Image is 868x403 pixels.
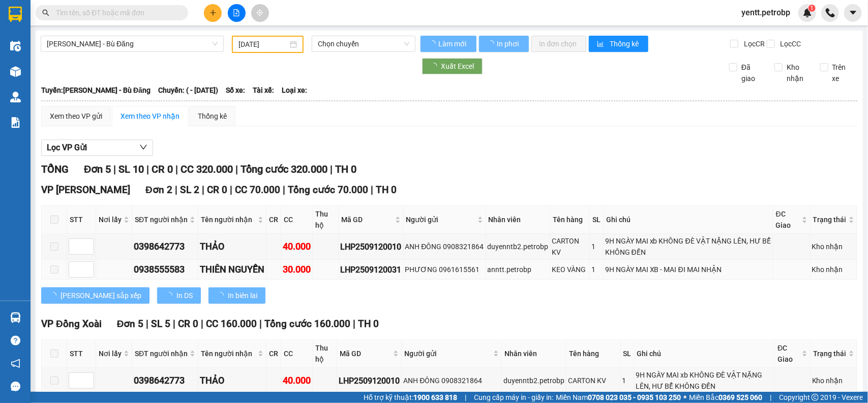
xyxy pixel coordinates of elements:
button: [PERSON_NAME] sắp xếp [41,287,149,304]
div: 40.000 [283,373,311,388]
span: | [465,392,466,403]
span: | [283,184,285,196]
div: KEO VÀNG [552,264,588,275]
th: CR [266,340,281,368]
span: SL 2 [180,184,199,196]
span: | [202,184,204,196]
span: SL 5 [151,318,170,330]
span: Tài xế: [253,85,274,96]
div: HUYỀN [79,33,148,45]
div: duyenntb2.petrobp [488,241,549,252]
button: plus [204,4,222,22]
span: file-add [233,9,240,16]
strong: 1900 633 818 [413,393,457,401]
span: CC 320.000 [181,163,233,175]
th: SL [621,340,635,368]
span: Lọc VP Gửi [47,141,87,154]
div: VP Bom Bo [9,9,72,33]
span: loading [165,292,176,299]
span: ĐC Giao [777,342,800,365]
button: file-add [228,4,246,22]
td: 0398642773 [132,368,198,394]
div: 1 [591,264,602,275]
span: plus [209,9,217,16]
input: Tìm tên, số ĐT hoặc mã đơn [56,7,176,18]
span: | [175,163,178,175]
span: | [146,163,149,175]
th: Thu hộ [313,340,337,368]
button: In biên lai [208,287,265,304]
div: Xem theo VP gửi [50,111,102,122]
img: warehouse-icon [10,66,21,77]
span: Kho nhận [783,62,812,84]
td: 0398642773 [132,234,198,260]
div: PHƯƠNG 0961615561 [405,264,484,275]
span: | [330,163,333,175]
th: Ghi chú [635,340,775,368]
div: 0398642773 [134,239,196,254]
div: VP Bình Triệu [79,9,148,33]
td: LHP2509120031 [339,260,404,280]
span: Tổng cước 70.000 [288,184,368,196]
span: loading [49,292,61,299]
div: CARTON KV [552,235,588,258]
div: 9H NGÀY MAI xb KHÔNG ĐÈ VẬT NẶNG LÊN, HƯ BỂ KHÔNG ĐỀN [605,235,771,258]
span: ⚪️ [683,395,686,399]
input: 12/09/2025 [238,39,288,50]
span: caret-down [849,8,858,17]
span: Hỗ trợ kỹ thuật: [364,392,457,403]
th: STT [67,340,96,368]
span: CR 0 [207,184,227,196]
span: | [113,163,116,175]
div: 40.000 [283,239,311,254]
span: | [770,392,771,403]
div: Kho nhận [812,375,855,386]
td: 0938555583 [132,260,198,280]
span: | [201,318,203,330]
b: Tuyến: [PERSON_NAME] - Bù Đăng [41,86,151,94]
span: Số xe: [226,85,245,96]
td: THẢO [198,368,266,394]
span: Người gửi [404,348,491,359]
div: ANH ĐÔNG 0908321864 [403,375,500,386]
td: THIÊN NGUYỄN [198,260,266,280]
span: Người gửi [406,214,475,225]
img: logo-vxr [9,7,22,22]
span: | [259,318,262,330]
span: message [11,382,20,391]
span: down [139,143,147,151]
span: | [353,318,355,330]
th: STT [67,206,96,234]
span: CC 70.000 [235,184,280,196]
th: Nhân viên [502,340,566,368]
div: LHP2509120010 [339,374,400,387]
span: Đơn 5 [117,318,144,330]
span: VP Đồng Xoài [41,318,102,330]
span: | [371,184,373,196]
img: icon-new-feature [803,8,812,17]
span: CR 0 [178,318,198,330]
span: Thống kê [610,38,640,49]
span: SL 10 [118,163,144,175]
div: 0398642773 [134,373,196,388]
span: Trạng thái [813,348,847,359]
div: THẢO LY [9,33,72,45]
th: SL [590,206,604,234]
div: THẢO [200,373,264,388]
div: 30.000 [8,66,74,78]
span: Hồ Chí Minh - Bù Đăng [47,36,218,51]
button: Làm mới [421,36,476,52]
button: Lọc VP Gửi [41,140,153,156]
strong: 0708 023 035 - 0935 103 250 [588,393,681,401]
span: Cung cấp máy in - giấy in: [474,392,553,403]
span: TH 0 [335,163,356,175]
button: caret-down [844,4,862,22]
strong: 0369 525 060 [719,393,762,401]
img: solution-icon [10,117,21,128]
span: [PERSON_NAME] sắp xếp [61,290,141,301]
th: CR [266,206,281,234]
div: 1 [622,375,633,386]
div: THẢO [200,239,264,254]
span: Gửi: [9,10,24,20]
th: CC [281,206,313,234]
